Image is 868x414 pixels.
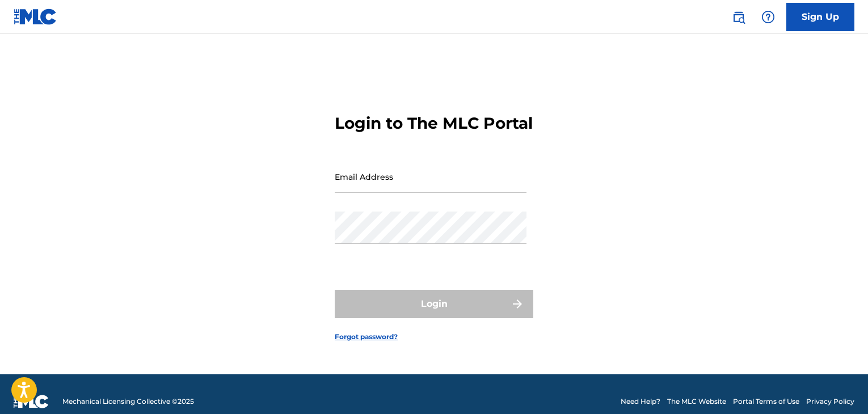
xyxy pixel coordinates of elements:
a: Privacy Policy [806,396,854,407]
a: Forgot password? [335,332,398,342]
a: The MLC Website [667,396,726,407]
a: Portal Terms of Use [733,396,799,407]
img: help [761,10,775,24]
img: MLC Logo [14,9,57,25]
a: Need Help? [621,396,660,407]
iframe: Chat Widget [811,360,868,414]
a: Public Search [727,6,750,28]
div: Help [757,6,779,28]
a: Sign Up [786,3,854,31]
img: search [732,10,745,24]
h3: Login to The MLC Portal [335,113,533,133]
img: logo [14,395,49,408]
span: Mechanical Licensing Collective © 2025 [62,396,194,407]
